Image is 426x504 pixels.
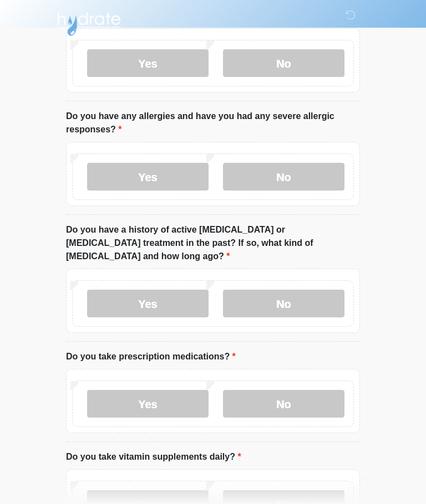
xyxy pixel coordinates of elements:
label: Yes [87,290,209,317]
label: Do you have any allergies and have you had any severe allergic responses? [66,110,360,136]
label: Do you take vitamin supplements daily? [66,450,241,464]
img: Hydrate IV Bar - Arcadia Logo [55,8,123,37]
label: Do you take prescription medications? [66,350,236,363]
label: No [223,49,344,77]
label: Yes [87,163,209,191]
label: Yes [87,390,209,418]
label: No [223,290,344,317]
label: Do you have a history of active [MEDICAL_DATA] or [MEDICAL_DATA] treatment in the past? If so, wh... [66,223,360,263]
label: Yes [87,49,209,77]
label: No [223,163,344,191]
label: No [223,390,344,418]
